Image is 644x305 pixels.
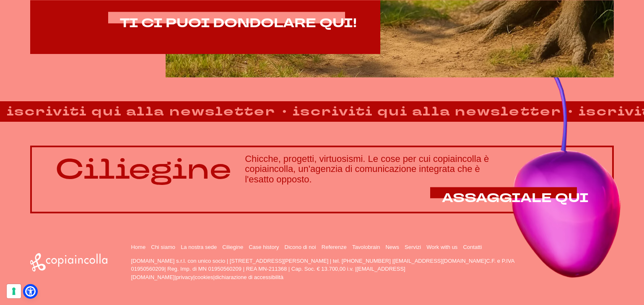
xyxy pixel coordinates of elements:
h3: Chicche, progetti, virtuosismi. Le cose per cui copiaincolla è copiaincolla, un'agenzia di comuni... [245,154,589,185]
a: Chi siamo [151,244,175,250]
a: Tavolobrain [352,244,380,250]
span: TI CI PUOI DONDOLARE QUI! [120,15,357,32]
strong: iscriviti qui alla newsletter [285,102,568,121]
a: News [385,244,399,250]
a: cookies [195,274,213,280]
p: Ciliegine [55,154,231,185]
a: TI CI PUOI DONDOLARE QUI! [120,16,357,30]
a: [EMAIL_ADDRESS][DOMAIN_NAME] [394,258,486,264]
a: Servizi [405,244,421,250]
a: Work with us [426,244,457,250]
a: Home [131,244,145,250]
button: Le tue preferenze relative al consenso per le tecnologie di tracciamento [7,284,21,298]
a: dichiarazione di accessibilità [215,274,283,280]
span: ASSAGGIALE QUI [442,190,589,207]
a: [EMAIL_ADDRESS][DOMAIN_NAME] [131,266,405,280]
a: Contatti [463,244,482,250]
a: Case history [249,244,279,250]
a: Ciliegine [222,244,243,250]
a: Referenze [322,244,347,250]
a: ASSAGGIALE QUI [442,191,589,205]
a: Dicono di noi [285,244,316,250]
a: Open Accessibility Menu [25,286,36,297]
a: privacy [176,274,193,280]
p: [DOMAIN_NAME] s.r.l. con unico socio | [STREET_ADDRESS][PERSON_NAME] | tel. [PHONE_NUMBER] | C.F.... [131,257,517,282]
a: La nostra sede [181,244,217,250]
